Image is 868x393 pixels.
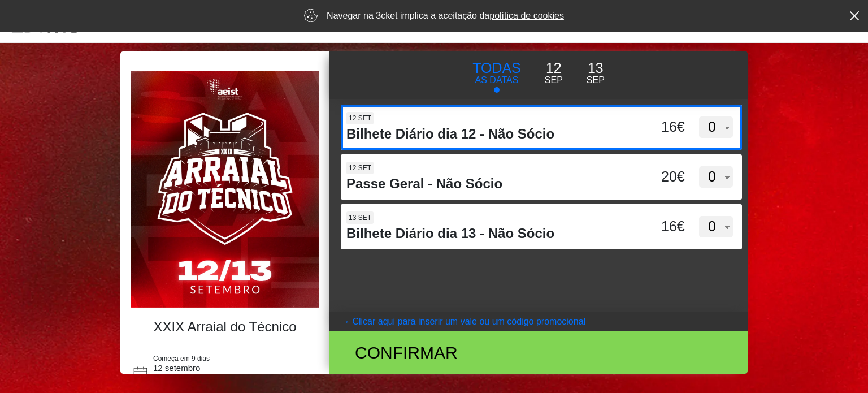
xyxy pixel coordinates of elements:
select: 12 set Passe Geral - Não Sócio 20€ [699,166,733,188]
coupontext: Clicar aqui para inserir um vale ou um código promocional [352,317,585,326]
h4: Bilhete Diário dia 12 - Não Sócio [346,126,631,142]
span: 12 setembro 19:00h [153,363,200,383]
button: TODAS AS DATAS [461,57,533,93]
p: 13 [587,58,605,79]
img: e49d6b16d0b2489fbe161f82f243c176.webp [131,71,319,308]
arrow: → [341,315,350,329]
p: 12 [545,58,563,79]
h4: Passe Geral - Não Sócio [346,176,631,192]
span: Começa em 9 dias [153,355,210,362]
p: Sep [545,74,563,87]
p: Navegar na 3cket implica a aceitação da [327,9,564,23]
button: 12 Sep [533,57,575,88]
a: política de cookies [489,11,564,20]
p: AS DATAS [472,74,521,87]
div: 20€ [631,166,688,188]
button: → Clicar aqui para inserir um vale ou um código promocional [329,312,748,331]
button: Confirmar [329,331,748,374]
h4: Bilhete Diário dia 13 - Não Sócio [346,226,631,242]
span: 12 set [346,112,374,124]
div: 16€ [631,116,688,138]
select: 12 set Bilhete Diário dia 12 - Não Sócio 16€ [699,116,733,138]
g: {' '} [9,17,23,33]
select: 13 set Bilhete Diário dia 13 - Não Sócio 16€ [699,216,733,237]
span: 13 set [346,211,374,224]
div: Confirmar [346,340,602,365]
p: TODAS [472,58,521,79]
p: Sep [587,74,605,87]
div: 16€ [631,216,688,237]
span: 12 set [346,162,374,174]
button: 13 Sep [575,57,617,88]
h4: XXIX Arraial do Técnico [136,319,314,335]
